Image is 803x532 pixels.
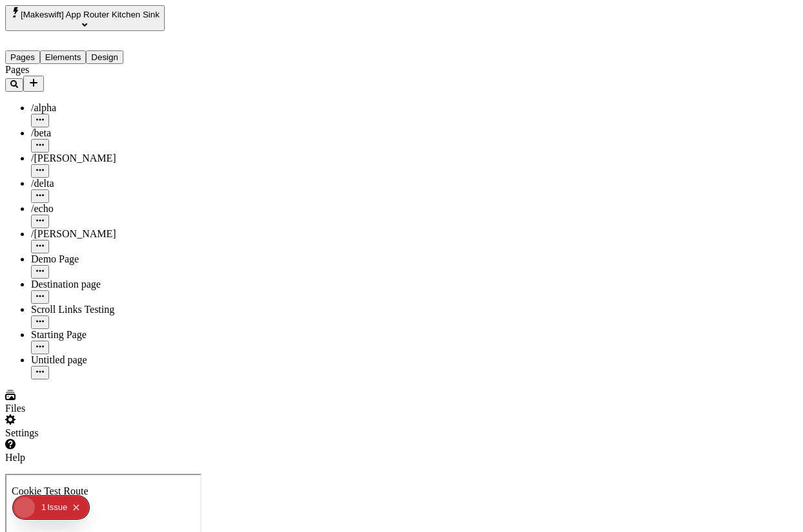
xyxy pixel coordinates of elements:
div: Settings [5,427,184,439]
div: Starting Page [31,329,184,341]
div: Help [5,452,184,463]
div: /delta [31,178,184,189]
button: Design [86,50,123,64]
div: /alpha [31,102,184,114]
div: Pages [5,64,184,76]
div: /echo [31,203,184,215]
div: /[PERSON_NAME] [31,228,184,240]
div: Demo Page [31,253,184,265]
button: Pages [5,50,40,64]
button: Add new [23,76,44,92]
div: Files [5,403,184,414]
div: /beta [31,127,184,139]
div: Untitled page [31,354,184,366]
div: /[PERSON_NAME] [31,153,184,164]
span: [Makeswift] App Router Kitchen Sink [21,10,160,19]
div: Destination page [31,279,184,290]
button: Select site [5,5,165,31]
button: Elements [40,50,87,64]
div: Scroll Links Testing [31,304,184,315]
